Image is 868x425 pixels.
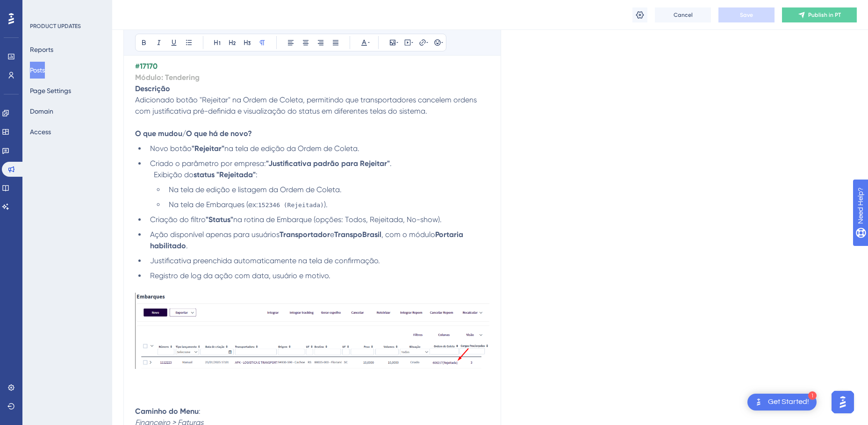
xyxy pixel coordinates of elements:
span: ). [324,200,328,209]
button: Cancel [655,7,711,22]
img: launcher-image-alternative-text [753,396,764,408]
span: Adicionado botão "Rejeitar" na Ordem de Coleta, permitindo que transportadores cancelem ordens co... [135,95,479,115]
span: Need Help? [22,2,58,14]
button: Posts [30,62,45,79]
span: , com o módulo [381,230,435,239]
span: na tela de edição da Ordem de Coleta. [224,144,359,153]
button: Save [718,7,775,22]
strong: #17170 [135,62,158,71]
span: Exibição do [154,170,194,179]
span: : [256,170,258,179]
span: Na tela de Embarques (ex: [169,200,258,209]
span: Criado o parâmetro por empresa: [150,159,266,168]
button: Reports [30,41,53,58]
strong: "Justificativa padrão para Rejeitar" [266,159,390,168]
strong: "Status" [206,215,233,224]
button: Domain [30,103,53,120]
button: Publish in PT [782,7,857,22]
div: 1 [808,391,817,400]
span: Criação do filtro [150,215,206,224]
span: Ação disponível apenas para usuários [150,230,280,239]
div: Get Started! [768,397,809,407]
span: 152346 (Rejeitada) [258,202,324,209]
span: Save [740,11,753,19]
div: Open Get Started! checklist, remaining modules: 1 [747,394,817,411]
span: . [186,241,188,250]
div: PRODUCT UPDATES [30,22,81,30]
strong: Módulo: Tendering [135,73,200,82]
span: Na tela de edição e listagem da Ordem de Coleta. [169,185,342,194]
strong: Transportador [280,230,330,239]
span: Cancel [674,11,693,19]
span: Justificativa preenchida automaticamente na tela de confirmação. [150,256,380,265]
span: Registro de log da ação com data, usuário e motivo. [150,271,330,280]
iframe: UserGuiding AI Assistant Launcher [829,388,857,416]
span: Publish in PT [808,11,841,19]
span: e [330,230,334,239]
button: Page Settings [30,82,71,99]
strong: TranspoBrasil [334,230,381,239]
button: Access [30,123,51,140]
strong: "Rejeitar" [192,144,224,153]
strong: status "Rejeitada" [194,170,256,179]
span: na rotina de Embarque (opções: Todos, Rejeitada, No-show). [233,215,442,224]
span: . [390,159,392,168]
strong: O que mudou/O que há de novo? [135,129,252,138]
span: Novo botão [150,144,192,153]
strong: Descrição [135,84,170,93]
span: : [199,407,201,416]
strong: Caminho do Menu [135,407,199,416]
